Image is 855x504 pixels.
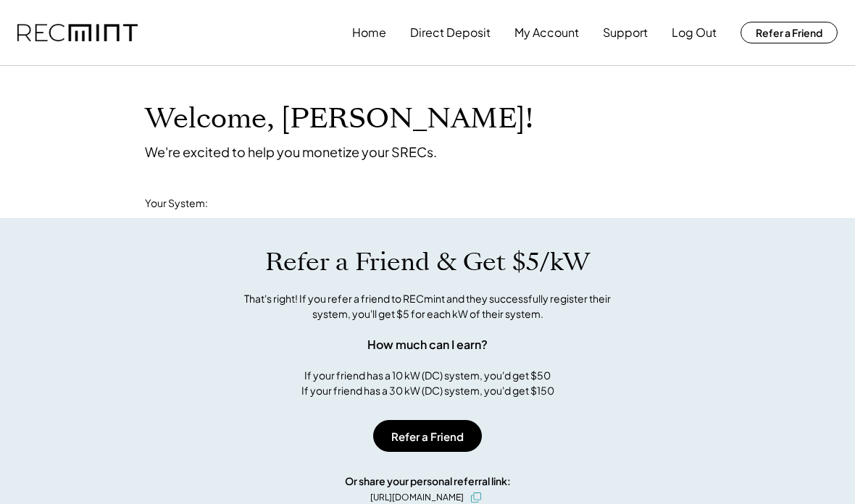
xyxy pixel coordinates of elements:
div: That's right! If you refer a friend to RECmint and they successfully register their system, you'l... [228,291,627,322]
button: Log Out [672,18,717,47]
div: We're excited to help you monetize your SRECs. [145,143,437,160]
div: If your friend has a 10 kW (DC) system, you'd get $50 If your friend has a 30 kW (DC) system, you... [301,368,554,398]
div: How much can I earn? [367,336,488,353]
div: Your System: [145,196,208,211]
button: Home [352,18,386,47]
div: [URL][DOMAIN_NAME] [370,491,464,504]
button: Refer a Friend [741,22,838,43]
h1: Refer a Friend & Get $5/kW [265,247,590,277]
h1: Welcome, [PERSON_NAME]! [145,102,533,136]
img: recmint-logotype%403x.png [17,24,138,42]
button: Refer a Friend [373,420,482,452]
button: Direct Deposit [410,18,491,47]
div: Or share your personal referral link: [345,474,511,489]
button: Support [603,18,648,47]
button: My Account [514,18,579,47]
